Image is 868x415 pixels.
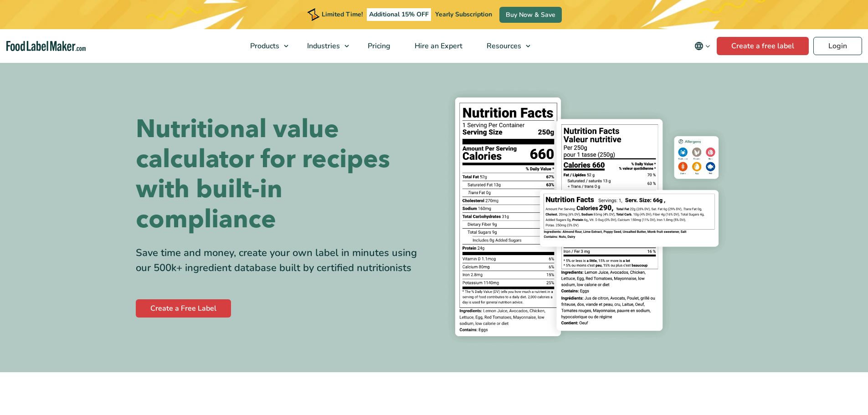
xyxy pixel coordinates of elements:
button: Change language [688,37,717,55]
a: Food Label Maker homepage [6,41,86,51]
span: Yearly Subscription [435,10,492,19]
span: Additional 15% OFF [367,8,431,21]
a: Industries [295,29,354,63]
span: Limited Time! [322,10,363,19]
a: Create a free label [717,37,809,55]
a: Pricing [356,29,401,63]
h1: Nutritional value calculator for recipes with built-in compliance [136,114,427,235]
div: Save time and money, create your own label in minutes using our 500k+ ingredient database built b... [136,246,427,276]
span: Products [247,41,280,51]
span: Resources [484,41,522,51]
a: Hire an Expert [403,29,473,63]
span: Industries [304,41,341,51]
a: Products [238,29,293,63]
a: Resources [475,29,535,63]
span: Hire an Expert [412,41,463,51]
a: Create a Free Label [136,299,231,318]
span: Pricing [365,41,391,51]
a: Login [813,37,862,55]
a: Buy Now & Save [499,7,562,23]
